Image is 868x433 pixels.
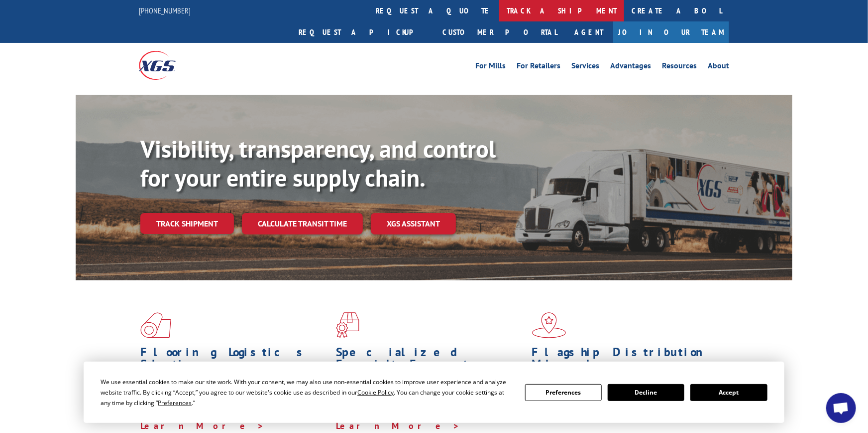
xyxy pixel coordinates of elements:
[690,384,767,401] button: Accept
[532,346,720,375] h1: Flagship Distribution Model
[140,213,234,234] a: Track shipment
[140,346,328,375] h1: Flooring Logistics Solutions
[139,5,191,15] a: [PHONE_NUMBER]
[101,377,513,408] div: We use essential cookies to make our site work. With your consent, we may also use non-essential ...
[140,133,496,193] b: Visibility, transparency, and control for your entire supply chain.
[371,213,456,234] a: XGS ASSISTANT
[336,346,524,375] h1: Specialized Freight Experts
[435,21,564,43] a: Customer Portal
[525,384,602,401] button: Preferences
[517,62,560,73] a: For Retailers
[158,399,192,407] span: Preferences
[662,62,697,73] a: Resources
[291,21,435,43] a: Request a pickup
[336,420,460,432] a: Learn More >
[610,62,651,73] a: Advantages
[84,362,784,423] div: Cookie Consent Prompt
[242,213,363,234] a: Calculate transit time
[564,21,613,43] a: Agent
[608,384,684,401] button: Decline
[571,62,599,73] a: Services
[708,62,729,73] a: About
[826,393,856,423] div: Open chat
[336,312,359,338] img: xgs-icon-focused-on-flooring-red
[140,312,171,338] img: xgs-icon-total-supply-chain-intelligence-red
[532,312,566,338] img: xgs-icon-flagship-distribution-model-red
[357,388,394,397] span: Cookie Policy
[140,420,264,432] a: Learn More >
[475,62,506,73] a: For Mills
[613,21,729,43] a: Join Our Team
